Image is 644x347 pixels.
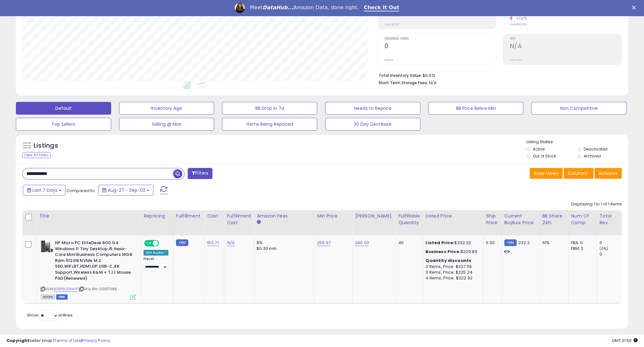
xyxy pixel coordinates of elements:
p: Listing States: [526,139,628,145]
small: Prev: $0.00 [385,23,399,26]
b: Short Term Storage Fees: [379,80,428,85]
label: Active [533,146,545,152]
button: Last 7 Days [23,185,65,196]
div: Win BuyBox * [144,250,168,256]
div: 4 Items, Price: $222.92 [426,275,478,281]
button: Columns [564,168,594,179]
a: 260.00 [355,240,369,246]
span: 232.2 [518,240,530,246]
h2: 0 [385,43,496,51]
div: 40 [398,240,418,246]
strong: Copyright [6,337,30,344]
img: 41y5KTim7FL._SL40_.jpg [41,240,53,253]
b: Total Inventory Value: [379,73,422,78]
label: Archived [584,153,601,159]
div: Total Rev. [600,213,623,226]
li: $6,031 [379,71,617,79]
small: FBM [176,239,188,246]
b: Quantity discounts [426,257,471,264]
button: Aug-27 - Sep-02 [98,185,153,196]
div: Current Buybox Price [504,213,537,226]
span: All listings currently available for purchase on Amazon [41,294,55,300]
a: N/A [227,240,234,246]
span: Last 7 Days [32,187,57,193]
div: Listed Price [426,213,480,219]
div: Fulfillment Cost [227,213,251,226]
div: seller snap | | [6,338,110,344]
b: Listed Price: [426,240,454,246]
b: Business Price: [426,249,460,255]
div: Num of Comp. [571,213,594,226]
div: Clear All Filters [22,152,50,158]
a: Privacy Policy [82,337,110,344]
div: Cost [207,213,221,219]
label: Deactivated [584,146,607,152]
small: -17.67% [513,16,527,21]
b: HP Micro PC EliteDesk 800 G4 Windows 11 Tiny Desktop,i5 Hexa-Core Mini Business Computers 16GB Ra... [55,240,132,283]
div: Fulfillment [176,213,202,219]
span: Compared to: [66,188,96,194]
button: Default [16,102,111,115]
div: $232.20 [426,240,478,246]
div: [PERSON_NAME] [355,213,393,219]
small: Prev: 0 [385,58,393,62]
div: 0 [600,240,625,246]
span: N/A [429,80,437,86]
div: : [426,258,478,264]
span: Columns [568,170,588,177]
div: $229.89 [426,249,478,255]
div: $0.30 min [257,246,309,251]
div: Title [39,213,138,219]
small: (0%) [600,246,608,251]
div: Meet Amazon Data, done right. [250,4,359,11]
div: 0.00 [486,240,496,246]
h2: N/A [510,43,621,51]
div: Displaying 1 to 1 of 1 items [571,201,622,207]
img: Profile image for Georgie [235,3,245,13]
button: Top Sellers [16,118,111,130]
div: 3 Items, Price: $225.24 [426,270,478,275]
button: Actions [594,168,622,179]
span: ROI [510,37,621,41]
a: Check It Out [364,4,399,11]
button: Filters [188,168,212,179]
div: Amazon Fees [257,213,312,219]
label: Out of Stock [533,153,556,159]
div: Repricing [144,213,171,219]
span: FBM [56,294,68,300]
a: Terms of Use [54,337,81,344]
div: ASIN: [41,240,136,299]
span: Show: entries [27,312,73,318]
div: BB Share 24h. [542,213,566,226]
small: FBM [504,239,517,246]
a: 150.77 [207,240,219,246]
div: Fulfillable Quantity [398,213,420,226]
button: Save View [530,168,563,179]
div: Preset: [144,257,168,271]
span: Aug-27 - Sep-02 [108,187,145,193]
div: Close [632,6,638,10]
div: Ship Price [486,213,499,226]
div: Min Price [317,213,350,219]
span: Ordered Items [385,37,496,41]
button: 30 Day Decrease [325,118,420,130]
span: OFF [158,241,168,246]
button: Selling @ Max [119,118,214,130]
a: 259.97 [317,240,331,246]
div: 2 Items, Price: $227.56 [426,264,478,270]
span: 2025-09-10 21:50 GMT [612,337,638,344]
button: Items Being Repriced [222,118,317,130]
div: FBA: 0 [571,240,592,246]
span: | SKU: RN-00017385 [78,286,117,291]
i: DataHub... [263,4,293,10]
small: Prev: N/A [510,58,522,62]
button: Inventory Age [119,102,214,115]
button: BB Drop in 7d [222,102,317,115]
div: 0 [600,251,625,257]
div: 61% [542,240,563,246]
button: Needs to Reprice [325,102,420,115]
span: ON [145,241,153,246]
small: Amazon Fees. [257,219,260,225]
div: 8% [257,240,309,246]
a: B0BP5C5RWR [54,286,77,292]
